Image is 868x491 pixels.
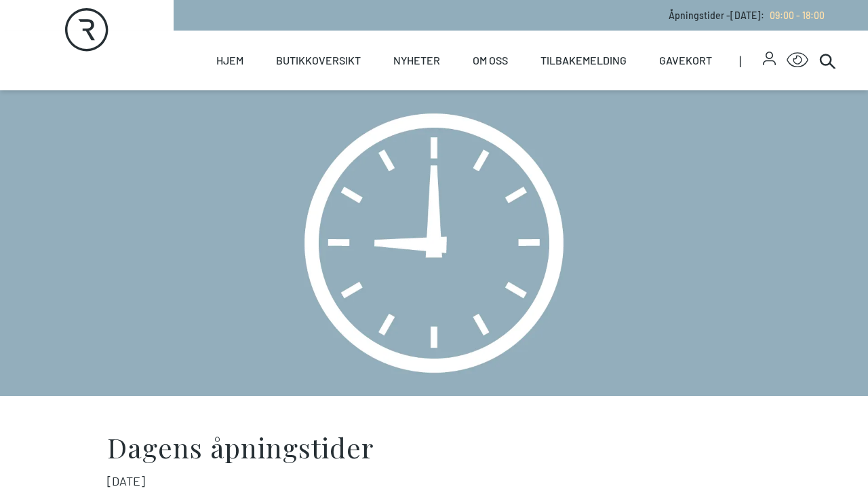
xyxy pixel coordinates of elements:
[107,434,761,461] h2: Dagens åpningstider
[540,31,627,90] a: Tilbakemelding
[787,50,808,71] button: Open Accessibility Menu
[393,31,440,90] a: Nyheter
[276,31,361,90] a: Butikkoversikt
[669,8,825,22] p: Åpningstider - [DATE] :
[739,31,763,90] span: |
[107,472,145,490] span: [DATE]
[659,31,712,90] a: Gavekort
[473,31,508,90] a: Om oss
[770,10,825,21] span: 09:00 - 18:00
[216,31,243,90] a: Hjem
[764,10,825,21] a: 09:00 - 18:00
